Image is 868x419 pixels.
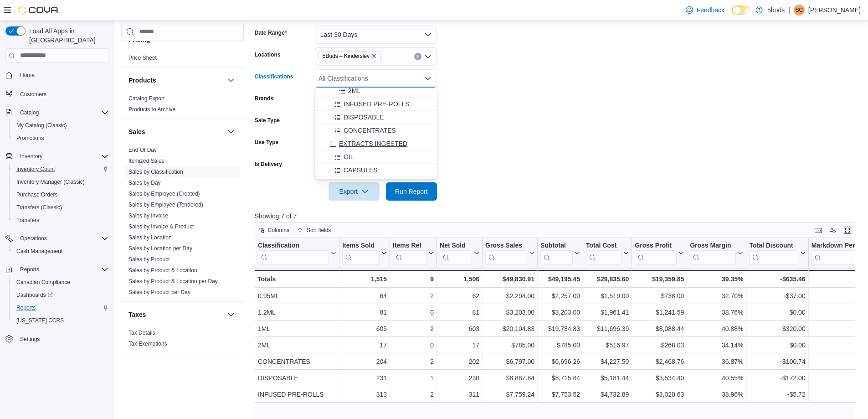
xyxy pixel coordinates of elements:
div: $516.97 [586,340,629,351]
span: Home [20,72,35,79]
button: CONCENTRATES [315,124,437,137]
span: My Catalog (Classic) [13,120,108,131]
a: Sales by Invoice & Product [128,223,194,230]
a: Cash Management [13,246,66,257]
button: Home [2,68,112,82]
button: Clear input [414,53,421,60]
span: Feedback [697,5,724,15]
button: INFUSED PRE-ROLLS [315,98,437,111]
a: Catalog Export [128,95,164,102]
button: CAPSULES [315,164,437,177]
div: $8,088.44 [635,323,684,334]
nav: Complex example [5,65,108,369]
p: | [788,5,790,16]
button: Columns [255,225,293,236]
a: Sales by Employee (Created) [128,191,200,197]
a: Sales by Day [128,180,161,186]
span: Customers [16,88,108,99]
label: Classifications [255,73,293,80]
a: Canadian Compliance [13,277,74,288]
button: Gross Margin [690,242,743,265]
div: 311 [440,389,479,400]
button: Display options [827,225,838,236]
div: $785.00 [485,340,534,351]
div: Gross Margin [690,242,736,250]
div: -$100.74 [749,356,805,367]
button: Canadian Compliance [9,276,112,289]
span: OIL [344,152,354,161]
div: Sales [121,145,244,301]
div: 2 [393,290,434,301]
span: End Of Day [128,146,157,154]
span: Operations [16,233,108,244]
a: Inventory Manager (Classic) [13,176,88,187]
span: DISPOSABLE [344,113,384,122]
span: Inventory [20,153,42,160]
div: 32.70% [690,290,743,301]
a: Sales by Product [128,256,170,263]
span: Inventory Count [13,164,108,175]
div: 202 [440,356,479,367]
div: Gross Sales [485,242,527,265]
span: Sort fields [307,227,331,234]
span: Columns [268,227,289,234]
button: Close list of options [424,75,431,82]
div: 36.87% [690,356,743,367]
span: SC [796,5,803,16]
a: Feedback [682,1,728,19]
div: Net Sold [440,242,472,265]
h3: Taxes [128,310,146,319]
div: Samantha Campbell [794,5,805,16]
div: $8,715.84 [540,372,580,383]
span: Catalog [20,109,39,116]
div: $6,696.26 [540,356,580,367]
div: 2 [393,389,434,400]
button: Total Discount [749,242,805,265]
span: Settings [20,336,40,343]
a: Home [16,70,38,81]
span: Dashboards [16,291,53,299]
div: DISPOSABLE [258,372,336,383]
a: End Of Day [128,147,157,153]
a: Tax Details [128,330,155,336]
span: Catalog Export [128,95,164,102]
span: Reports [16,304,36,311]
span: Inventory Manager (Classic) [13,176,108,187]
span: Operations [20,235,47,242]
div: $6,797.00 [485,356,534,367]
span: Reports [13,302,108,313]
a: Sales by Employee (Tendered) [128,202,203,208]
label: Use Type [255,139,278,146]
button: Reports [16,264,43,275]
div: Items Ref [393,242,426,250]
div: Taxes [121,327,244,353]
button: Reports [9,301,112,314]
div: Total Cost [586,242,621,265]
div: 2ML [258,340,336,351]
button: Subtotal [540,242,580,265]
a: Purchase Orders [13,189,62,200]
span: Export [334,182,374,201]
span: Load All Apps in [GEOGRAPHIC_DATA] [26,26,108,45]
a: Dashboards [13,290,56,300]
div: INFUSED PRE-ROLLS [258,389,336,400]
div: 1.2ML [258,307,336,318]
div: 605 [342,323,387,334]
div: $1,241.59 [635,307,684,318]
div: 2 [393,356,434,367]
div: -$320.00 [749,323,805,334]
a: Price Sheet [128,55,157,61]
div: 38.96% [690,389,743,400]
span: CAPSULES [344,166,378,175]
button: Purchase Orders [9,188,112,201]
span: CONCENTRATES [344,126,396,135]
a: Sales by Location per Day [128,245,192,252]
span: Sales by Employee (Tendered) [128,201,203,208]
div: $3,203.00 [485,307,534,318]
span: Sales by Location [128,234,172,241]
div: $20,104.83 [485,323,534,334]
span: Washington CCRS [13,315,108,326]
